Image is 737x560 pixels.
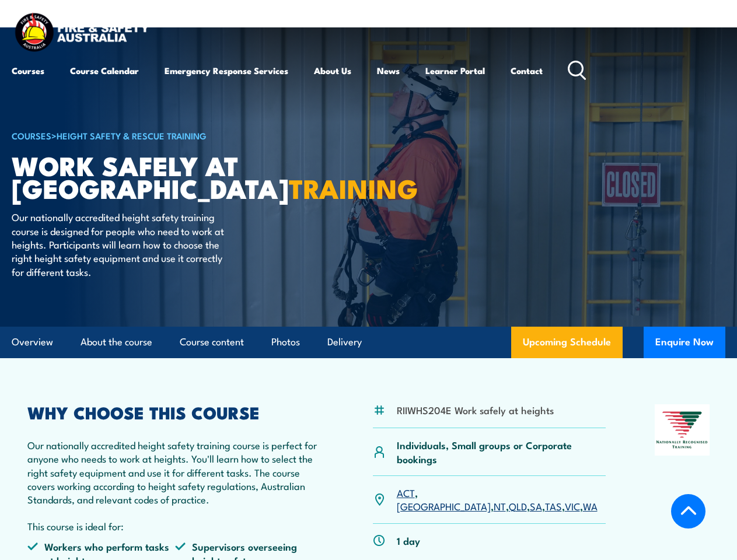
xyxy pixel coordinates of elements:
a: VIC [565,499,580,513]
button: Enquire Now [644,327,725,358]
img: Nationally Recognised Training logo. [655,404,710,456]
h6: > [12,128,300,142]
a: TAS [545,499,562,513]
a: Course content [180,327,244,358]
p: Individuals, Small groups or Corporate bookings [397,438,606,466]
a: Learner Portal [425,57,485,85]
a: Courses [12,57,44,85]
a: Upcoming Schedule [511,327,623,358]
a: SA [530,499,542,513]
a: Course Calendar [70,57,139,85]
a: Photos [271,327,300,358]
strong: TRAINING [289,167,418,208]
a: Height Safety & Rescue Training [57,129,207,142]
p: 1 day [397,534,420,547]
a: About the course [81,327,152,358]
a: [GEOGRAPHIC_DATA] [397,499,491,513]
a: News [377,57,400,85]
li: RIIWHS204E Work safely at heights [397,403,554,416]
p: This course is ideal for: [27,519,323,533]
a: Emergency Response Services [165,57,288,85]
a: NT [494,499,506,513]
a: ACT [397,485,415,499]
h2: WHY CHOOSE THIS COURSE [27,404,323,419]
a: Overview [12,327,53,358]
p: Our nationally accredited height safety training course is perfect for anyone who needs to work a... [27,438,323,506]
a: About Us [314,57,351,85]
a: QLD [509,499,527,513]
p: , , , , , , , [397,486,606,513]
a: Contact [511,57,543,85]
a: WA [583,499,598,513]
h1: Work Safely at [GEOGRAPHIC_DATA] [12,153,300,199]
a: COURSES [12,129,51,142]
p: Our nationally accredited height safety training course is designed for people who need to work a... [12,210,225,278]
a: Delivery [327,327,362,358]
